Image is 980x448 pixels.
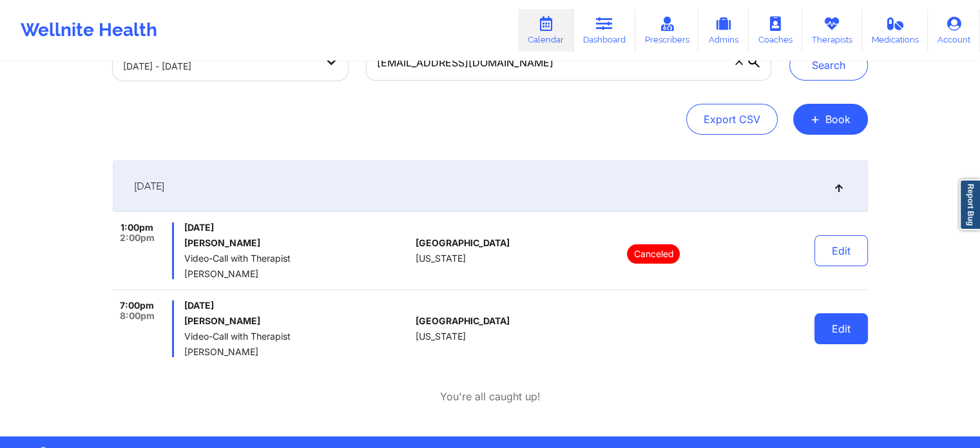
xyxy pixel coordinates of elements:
a: Admins [698,9,749,52]
span: [DATE] [184,300,410,311]
span: 1:00pm [120,222,153,233]
a: Medications [862,9,928,52]
a: Calendar [518,9,573,52]
span: Video-Call with Therapist [184,253,410,264]
span: [PERSON_NAME] [184,347,410,357]
a: Prescribers [635,9,699,52]
span: 7:00pm [120,300,154,311]
p: Canceled [627,244,680,264]
p: You're all caught up! [440,389,541,404]
span: + [811,115,820,122]
span: [GEOGRAPHIC_DATA] [416,238,510,248]
a: Dashboard [573,9,635,52]
button: Edit [814,235,868,266]
button: +Book [793,104,868,135]
span: Video-Call with Therapist [184,331,410,342]
span: [DATE] [184,222,410,233]
button: Export CSV [686,104,778,135]
a: Therapists [802,9,862,52]
span: [PERSON_NAME] [184,269,410,279]
button: Search [789,50,868,81]
span: [US_STATE] [416,253,466,264]
span: 2:00pm [120,233,155,243]
input: Search Appointments [366,44,771,81]
a: Report Bug [959,179,980,230]
span: [US_STATE] [416,331,466,342]
span: [DATE] [134,180,164,193]
a: Coaches [749,9,802,52]
button: Edit [814,313,868,344]
h6: [PERSON_NAME] [184,316,410,326]
a: Account [928,9,980,52]
h6: [PERSON_NAME] [184,238,410,248]
span: 8:00pm [120,311,155,321]
span: [GEOGRAPHIC_DATA] [416,316,510,326]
